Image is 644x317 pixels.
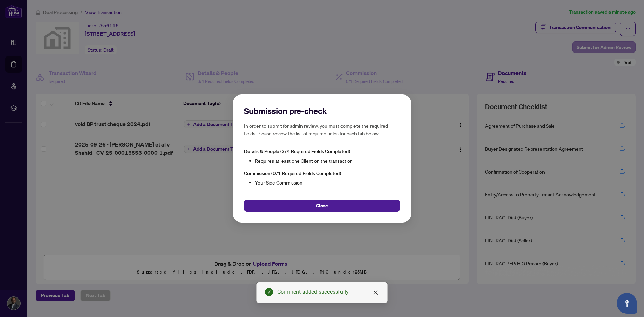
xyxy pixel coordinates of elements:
div: Comment added successfully [277,288,379,296]
h5: In order to submit for admin review, you must complete the required fields. Please review the lis... [244,122,400,137]
span: Commission (0/1 Required Fields Completed) [244,170,341,176]
button: Close [244,200,400,212]
li: Requires at least one Client on the transaction [255,157,400,164]
span: close [373,290,378,295]
span: Close [316,200,328,211]
span: Details & People (3/4 Required Fields Completed) [244,148,350,154]
span: check-circle [265,288,273,296]
h2: Submission pre-check [244,105,400,116]
a: Close [372,289,379,296]
li: Your Side Commission [255,179,400,186]
button: Open asap [617,293,637,314]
